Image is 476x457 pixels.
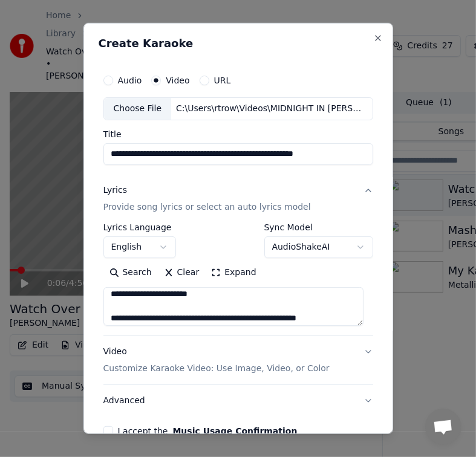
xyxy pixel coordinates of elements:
[172,427,297,435] button: I accept the
[166,76,189,85] label: Video
[103,184,127,196] div: Lyrics
[103,336,373,384] button: VideoCustomize Karaoke Video: Use Image, Video, or Color
[171,103,372,115] div: C:\Users\rtrow\Videos\MIDNIGHT IN [PERSON_NAME]-TURN THE PAGE (LYRICS) [PERSON_NAME].mp4
[103,223,373,335] div: LyricsProvide song lyrics or select an auto lyrics model
[103,346,330,375] div: Video
[103,363,330,375] p: Customize Karaoke Video: Use Image, Video, or Color
[99,38,378,49] h2: Create Karaoke
[103,263,158,282] button: Search
[103,223,176,232] label: Lyrics Language
[104,98,172,120] div: Choose File
[264,223,373,232] label: Sync Model
[118,76,142,85] label: Audio
[103,201,311,213] p: Provide song lyrics or select an auto lyrics model
[103,175,373,223] button: LyricsProvide song lyrics or select an auto lyrics model
[118,427,298,435] label: I accept the
[103,130,373,138] label: Title
[103,385,373,416] button: Advanced
[158,263,206,282] button: Clear
[214,76,231,85] label: URL
[205,263,262,282] button: Expand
